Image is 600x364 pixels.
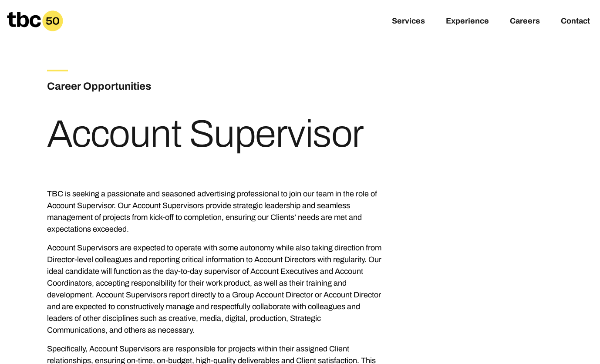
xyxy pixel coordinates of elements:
[47,78,256,94] h3: Career Opportunities
[7,10,63,31] a: Homepage
[446,17,489,27] a: Experience
[510,17,540,27] a: Careers
[47,115,364,153] h1: Account Supervisor
[392,17,425,27] a: Services
[561,17,590,27] a: Contact
[47,188,381,235] p: TBC is seeking a passionate and seasoned advertising professional to join our team in the role of...
[47,242,381,336] p: Account Supervisors are expected to operate with some autonomy while also taking direction from D...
